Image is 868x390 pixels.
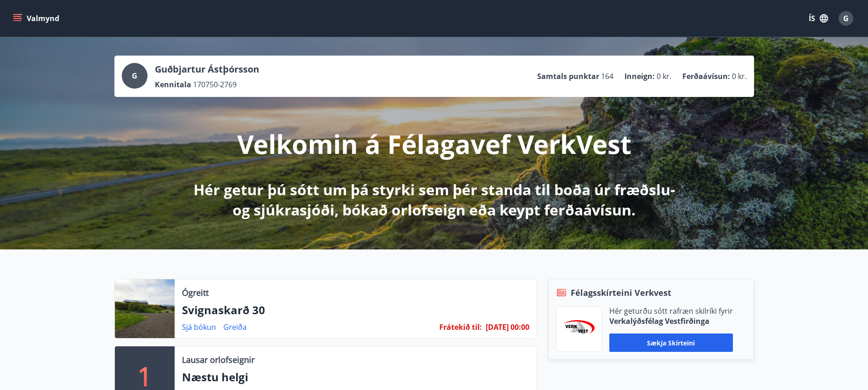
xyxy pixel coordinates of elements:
[182,302,529,318] p: Svignaskarð 30
[804,10,833,27] button: ÍS
[571,287,671,299] span: Félagsskírteini Verkvest
[624,71,655,81] p: Inneign :
[193,79,237,90] span: 170750-2769
[657,71,671,81] span: 0 kr.
[11,10,63,27] button: menu
[155,79,191,90] p: Kennitala
[486,322,529,332] span: [DATE] 00:00
[609,316,733,326] p: Verkalýðsfélag Vestfirðinga
[609,333,733,352] button: Sækja skírteini
[563,320,595,338] img: jihgzMk4dcgjRAW2aMgpbAqQEG7LZi0j9dOLAUvz.png
[182,322,216,332] a: Sjá bókun
[155,63,259,76] p: Guðbjartur Ástþórsson
[439,322,482,332] span: Frátekið til :
[192,180,677,220] p: Hér getur þú sótt um þá styrki sem þér standa til boða úr fræðslu- og sjúkrasjóði, bókað orlofsei...
[132,71,137,81] span: G
[732,71,747,81] span: 0 kr.
[601,71,613,81] span: 164
[182,369,529,385] p: Næstu helgi
[843,13,849,23] span: G
[835,7,857,29] button: G
[223,322,247,332] a: Greiða
[609,306,733,316] p: Hér geturðu sótt rafræn skilríki fyrir
[182,287,209,299] p: Ógreitt
[537,71,599,81] p: Samtals punktar
[682,71,730,81] p: Ferðaávísun :
[237,126,631,161] p: Velkomin á Félagavef VerkVest
[182,354,255,366] p: Lausar orlofseignir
